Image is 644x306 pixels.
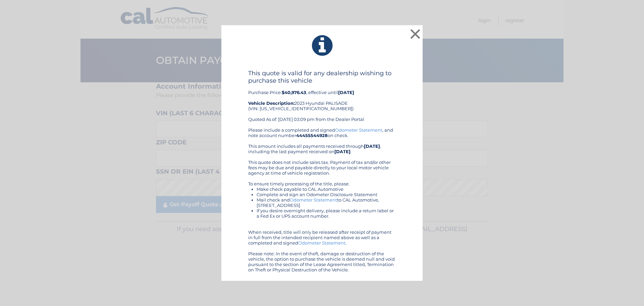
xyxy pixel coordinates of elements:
[257,186,396,192] li: Make check payable to CAL Automotive
[298,240,345,246] a: Odometer Statement
[248,70,396,84] h4: This quote is valid for any dealership wishing to purchase this vehicle
[335,127,382,133] a: Odometer Statement
[282,90,306,95] b: $40,976.43
[248,70,396,127] div: Purchase Price: , effective until 2023 Hyundai PALISADE (VIN: [US_VEHICLE_IDENTIFICATION_NUMBER])...
[338,90,354,95] b: [DATE]
[334,149,351,154] b: [DATE]
[248,127,396,272] div: Please include a completed and signed , and note account number on check. This amount includes al...
[257,192,396,197] li: Complete and sign an Odometer Disclosure Statement
[296,133,328,138] b: 44455544928
[257,197,396,208] li: Mail check and to CAL Automotive, [STREET_ADDRESS]
[409,27,422,41] button: ×
[364,143,380,149] b: [DATE]
[290,197,337,203] a: Odometer Statement
[248,100,294,106] strong: Vehicle Description:
[257,208,396,219] li: If you desire overnight delivery, please include a return label or a Fed Ex or UPS account number.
